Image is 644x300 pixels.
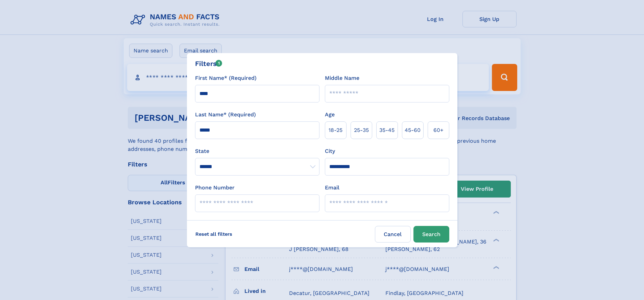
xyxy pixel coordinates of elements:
label: Cancel [375,226,411,243]
span: 25‑35 [354,126,369,134]
label: State [195,147,319,155]
span: 18‑25 [329,126,342,134]
span: 35‑45 [379,126,395,134]
button: Search [413,226,449,243]
label: Last Name* (Required) [195,111,256,119]
span: 60+ [433,126,444,134]
label: Middle Name [325,74,359,82]
label: First Name* (Required) [195,74,257,82]
span: 45‑60 [405,126,421,134]
label: Email [325,184,339,192]
label: Age [325,111,335,119]
label: City [325,147,335,155]
label: Phone Number [195,184,235,192]
label: Reset all filters [191,226,237,242]
div: Filters [195,59,222,69]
